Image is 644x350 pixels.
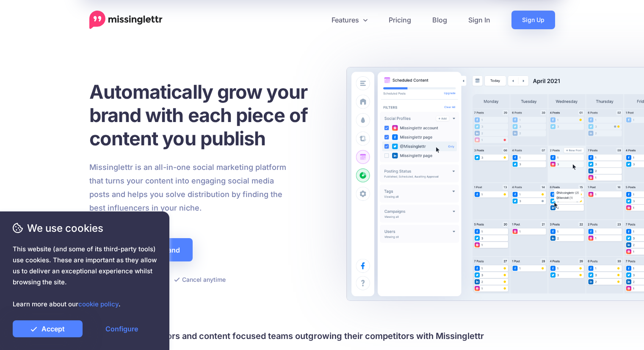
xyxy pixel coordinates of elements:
a: Accept [13,320,83,337]
p: Missinglettr is an all-in-one social marketing platform that turns your content into engaging soc... [89,161,287,215]
a: Pricing [378,11,422,29]
h1: Automatically grow your brand with each piece of content you publish [89,80,329,150]
a: Sign In [458,11,501,29]
a: Sign Up [511,11,555,29]
a: Home [89,11,163,29]
span: This website (and some of its third-party tools) use cookies. These are important as they allow u... [13,244,157,310]
a: Features [321,11,378,29]
a: cookie policy [78,300,119,308]
a: Blog [422,11,458,29]
li: Cancel anytime [174,274,226,285]
span: We use cookies [13,221,157,236]
a: Configure [87,320,157,337]
h4: Join 30,000+ creators and content focused teams outgrowing their competitors with Missinglettr [89,329,555,343]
